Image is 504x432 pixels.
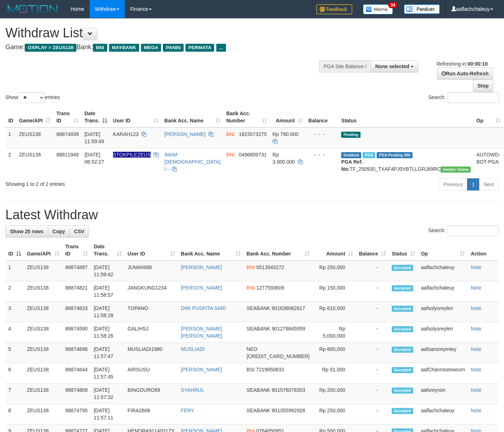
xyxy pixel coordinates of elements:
[272,305,305,311] span: Copy 901636062617 to clipboard
[471,264,481,270] a: Note
[5,302,24,322] td: 3
[439,178,467,191] a: Previous
[388,2,398,8] span: 34
[56,152,79,158] span: 88811948
[125,363,178,384] td: AIRSUSU
[24,281,62,302] td: ZEUS138
[91,302,124,322] td: [DATE] 11:58:28
[48,225,70,238] a: Copy
[125,281,178,302] td: JANGKUNG1234
[141,44,161,52] span: MEGA
[5,26,329,40] h1: Withdraw List
[375,64,409,69] span: None selected
[24,363,62,384] td: ZEUS138
[273,131,298,137] span: Rp 790.000
[5,178,204,188] div: Showing 1 to 2 of 2 entries
[24,404,62,424] td: ZEUS138
[10,229,43,234] span: Show 25 rows
[308,131,336,138] div: - - -
[389,240,418,260] th: Status: activate to sort column ascending
[5,92,60,103] label: Show entries
[181,264,222,270] a: [PERSON_NAME]
[5,208,499,222] h1: Latest Withdraw
[125,302,178,322] td: TOPANO
[25,44,76,52] span: OXPLAY > ZEUS138
[418,384,468,404] td: aafsreynim
[392,408,413,414] span: Accepted
[312,363,356,384] td: Rp 51,000
[163,44,183,52] span: PANIN
[404,4,440,14] img: panduan.png
[93,44,107,52] span: BNI
[356,240,389,260] th: Balance: activate to sort column ascending
[24,343,62,363] td: ZEUS138
[5,343,24,363] td: 5
[16,148,53,175] td: ZEUS138
[256,264,284,270] span: Copy 0513943272 to clipboard
[246,367,255,372] span: BSI
[244,240,312,260] th: Bank Acc. Number: activate to sort column ascending
[5,107,16,127] th: ID
[84,131,104,144] span: [DATE] 11:59:49
[125,260,178,281] td: JUMANI88
[471,346,481,352] a: Note
[62,281,91,302] td: 88874821
[356,281,389,302] td: -
[363,152,375,158] span: Marked by aafsreyleap
[216,44,226,52] span: ...
[164,131,206,137] a: [PERSON_NAME]
[473,80,493,92] a: Stop
[471,285,481,291] a: Note
[312,384,356,404] td: Rp 200,000
[428,92,499,103] label: Search:
[312,281,356,302] td: Rp 150,000
[62,322,91,343] td: 88874590
[5,44,329,51] h4: Game: Bank:
[418,363,468,384] td: aafChannsomoeurn
[5,384,24,404] td: 7
[125,240,178,260] th: User ID: activate to sort column ascending
[356,363,389,384] td: -
[226,131,235,137] span: BNI
[392,265,413,271] span: Accepted
[392,306,413,312] span: Accepted
[338,107,474,127] th: Status
[62,240,91,260] th: Trans ID: activate to sort column ascending
[24,384,62,404] td: ZEUS138
[448,92,499,103] input: Search:
[91,281,124,302] td: [DATE] 11:58:57
[246,408,270,413] span: SEABANK
[319,60,371,72] div: PGA Site Balance /
[223,107,270,127] th: Bank Acc. Number: activate to sort column ascending
[468,240,499,260] th: Action
[56,131,79,137] span: 88874939
[312,322,356,343] td: Rp 5,000,000
[185,44,215,52] span: PERMATA
[113,131,139,137] span: KARAH123
[273,152,295,165] span: Rp 3.000.000
[125,404,178,424] td: FIRA2606
[312,260,356,281] td: Rp 250,000
[338,148,474,175] td: TF_250930_TXAF4PJ0VBTLLGRJ89RC
[110,107,161,127] th: User ID: activate to sort column ascending
[52,229,65,234] span: Copy
[474,148,503,175] td: AUTOWD-BOT-PGA
[5,240,24,260] th: ID: activate to sort column descending
[125,322,178,343] td: GALIHSJ
[356,404,389,424] td: -
[91,260,124,281] td: [DATE] 11:59:42
[377,152,413,158] span: PGA Pending
[246,264,255,270] span: BNI
[306,107,339,127] th: Balance
[181,387,204,393] a: SYAHRUL
[448,225,499,236] input: Search:
[246,346,257,352] span: NEO
[418,343,468,363] td: aafsansreymtey
[24,322,62,343] td: ZEUS138
[312,302,356,322] td: Rp 610,000
[246,326,270,332] span: SEABANK
[428,225,499,236] label: Search:
[316,4,352,14] img: Feedback.jpg
[239,131,267,137] span: Copy 1823573275 to clipboard
[418,240,468,260] th: Op: activate to sort column ascending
